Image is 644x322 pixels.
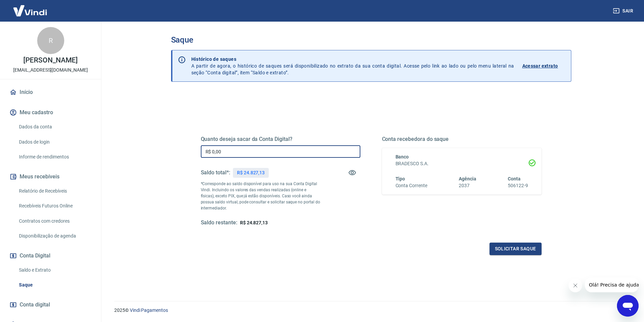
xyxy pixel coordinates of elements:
[617,295,639,317] iframe: Botão para abrir a janela de mensagens
[16,278,93,292] a: Saque
[382,136,542,143] h5: Conta recebedora do saque
[114,307,628,314] p: 2025 ©
[201,219,237,226] h5: Saldo restante:
[130,307,168,313] a: Vindi Pagamentos
[396,160,528,167] h6: BRADESCO S.A.
[237,169,265,176] p: R$ 24.827,13
[396,154,409,159] span: Banco
[508,176,521,181] span: Conta
[191,56,514,76] p: A partir de agora, o histórico de saques será disponibilizado no extrato da sua conta digital. Ac...
[459,176,476,181] span: Agência
[8,85,93,100] a: Início
[459,182,476,189] h6: 2037
[522,63,558,69] p: Acessar extrato
[522,56,566,76] a: Acessar extrato
[201,169,230,176] h5: Saldo total*:
[37,27,64,54] div: R
[8,248,93,263] button: Conta Digital
[16,229,93,243] a: Disponibilização de agenda
[16,263,93,277] a: Saldo e Extrato
[16,184,93,198] a: Relatório de Recebíveis
[4,5,57,10] span: Olá! Precisa de ajuda?
[8,0,52,21] img: Vindi
[396,182,427,189] h6: Conta Corrente
[16,120,93,134] a: Dados da conta
[201,181,320,211] p: *Corresponde ao saldo disponível para uso na sua Conta Digital Vindi. Incluindo os valores das ve...
[396,176,405,181] span: Tipo
[201,136,360,143] h5: Quanto deseja sacar da Conta Digital?
[16,214,93,228] a: Contratos com credores
[20,300,50,309] span: Conta digital
[23,57,77,64] p: [PERSON_NAME]
[191,56,514,63] p: Histórico de saques
[490,243,542,255] button: Solicitar saque
[612,5,636,17] button: Sair
[13,67,88,74] p: [EMAIL_ADDRESS][DOMAIN_NAME]
[171,35,571,45] h3: Saque
[16,150,93,164] a: Informe de rendimentos
[8,169,93,184] button: Meus recebíveis
[508,182,528,189] h6: 506122-9
[585,277,639,292] iframe: Mensagem da empresa
[240,220,268,225] span: R$ 24.827,13
[16,199,93,213] a: Recebíveis Futuros Online
[16,135,93,149] a: Dados de login
[8,105,93,120] button: Meu cadastro
[569,279,582,292] iframe: Fechar mensagem
[8,297,93,312] a: Conta digital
